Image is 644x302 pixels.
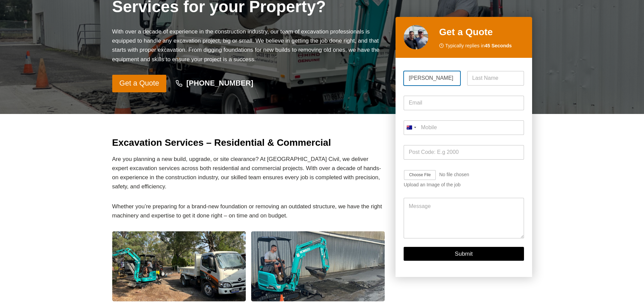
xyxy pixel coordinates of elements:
[445,42,512,50] span: Typically replies in
[186,79,253,87] strong: [PHONE_NUMBER]
[112,27,385,64] p: With over a decade of experience in the construction industry, our team of excavation professiona...
[119,77,159,89] span: Get a Quote
[404,120,419,135] button: Selected country
[404,96,524,110] input: Email
[404,120,524,135] input: Mobile
[112,155,385,191] p: Are you planning a new build, upgrade, or site clearance? At [GEOGRAPHIC_DATA] Civil, we deliver ...
[404,71,460,86] input: First Name
[404,145,524,160] input: Post Code: E.g 2000
[112,75,167,92] a: Get a Quote
[439,25,524,39] h2: Get a Quote
[112,136,385,150] h2: Excavation Services – Residential & Commercial
[169,76,260,91] a: [PHONE_NUMBER]
[404,247,524,261] button: Submit
[404,182,524,188] div: Upload an Image of the job
[485,43,512,48] strong: 45 Seconds
[467,71,524,86] input: Last Name
[112,202,385,220] p: Whether you’re preparing for a brand-new foundation or removing an outdated structure, we have th...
